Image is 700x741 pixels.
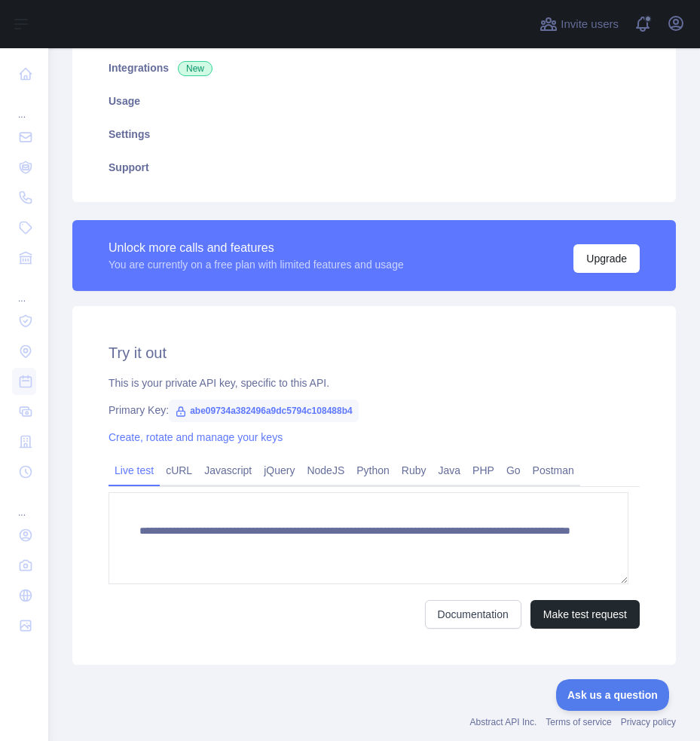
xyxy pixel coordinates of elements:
a: Usage [90,84,658,118]
div: ... [12,488,36,519]
button: Invite users [536,12,622,36]
a: Java [433,458,467,482]
div: Unlock more calls and features [109,239,404,257]
span: New [178,61,212,76]
div: ... [12,90,36,121]
a: NodeJS [301,458,350,482]
a: jQuery [258,458,301,482]
a: Ruby [396,458,433,482]
a: Go [500,458,527,482]
a: Python [350,458,396,482]
iframe: Toggle Customer Support [556,679,670,711]
a: Settings [90,118,658,151]
a: Documentation [425,600,521,629]
a: Postman [527,458,580,482]
h2: Try it out [109,342,640,363]
a: PHP [466,458,500,482]
a: Support [90,151,658,184]
button: Make test request [530,600,640,629]
a: Javascript [198,458,258,482]
div: ... [12,274,36,305]
a: Create, rotate and manage your keys [109,431,283,443]
div: This is your private API key, specific to this API. [109,375,640,390]
a: Live test [109,458,160,482]
a: Abstract API Inc. [470,717,537,727]
button: Upgrade [573,244,640,273]
div: Primary Key: [109,403,640,418]
a: cURL [160,458,198,482]
div: You are currently on a free plan with limited features and usage [109,257,404,272]
a: Privacy policy [621,717,676,727]
span: abe09734a382496a9dc5794c108488b4 [169,400,359,422]
span: Invite users [561,16,619,33]
a: Integrations New [90,51,658,84]
a: Terms of service [546,717,611,727]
